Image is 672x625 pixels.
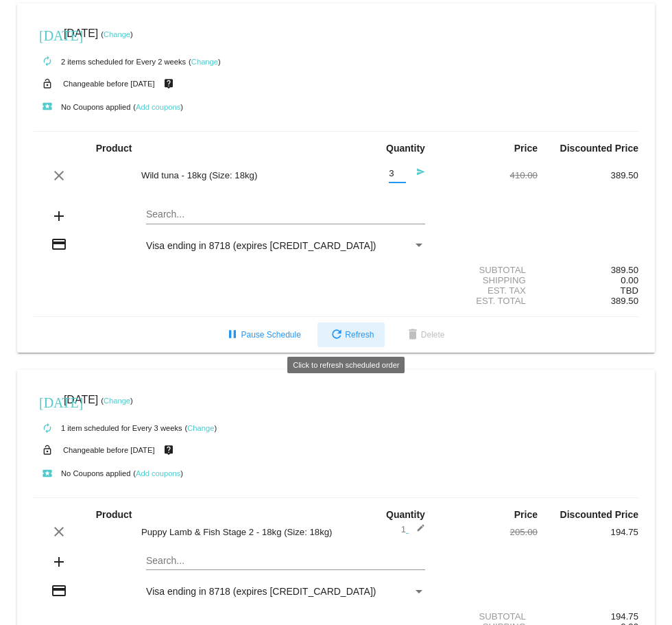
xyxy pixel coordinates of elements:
mat-select: Payment Method [146,240,425,251]
div: 205.00 [437,527,538,537]
span: Refresh [328,330,374,340]
span: Pause Schedule [224,330,300,340]
a: Change [191,58,218,66]
mat-icon: local_play [39,99,56,115]
mat-select: Payment Method [146,586,425,597]
small: ( ) [101,397,133,405]
mat-icon: lock_open [39,75,56,93]
small: Changeable before [DATE] [63,446,155,454]
button: Refresh [317,322,385,347]
mat-icon: pause [224,327,241,344]
small: ( ) [133,469,183,477]
strong: Price [514,143,538,154]
span: 389.50 [611,296,638,306]
input: Search... [146,556,425,567]
div: Est. Tax [437,285,538,296]
div: Subtotal [437,611,538,622]
mat-icon: autorenew [39,54,56,70]
span: 1 [401,524,425,534]
strong: Discounted Price [560,509,638,520]
mat-icon: [DATE] [39,393,56,410]
strong: Quantity [386,143,425,154]
small: ( ) [101,30,133,38]
div: Subtotal [437,265,538,275]
strong: Price [514,509,538,520]
mat-icon: live_help [160,441,177,459]
span: Delete [405,330,445,340]
div: Est. Total [437,296,538,306]
strong: Quantity [386,509,425,520]
mat-icon: refresh [328,327,345,344]
span: Visa ending in 8718 (expires [CREDIT_CARD_DATA]) [146,240,376,251]
mat-icon: [DATE] [39,26,56,43]
mat-icon: clear [51,167,67,184]
span: 0.00 [621,275,638,285]
a: Change [104,30,130,38]
span: Visa ending in 8718 (expires [CREDIT_CARD_DATA]) [146,586,376,597]
a: Change [104,397,130,405]
a: Add coupons [136,469,180,477]
mat-icon: add [51,208,67,224]
mat-icon: send [409,167,425,184]
strong: Product [96,143,132,154]
small: ( ) [189,58,221,66]
strong: Discounted Price [560,143,638,154]
small: No Coupons applied [34,469,130,477]
small: 1 item scheduled for Every 3 weeks [34,424,182,432]
a: Add coupons [136,103,180,111]
span: TBD [621,285,638,296]
mat-icon: edit [409,523,425,540]
div: 194.75 [538,611,638,622]
small: ( ) [133,103,183,111]
mat-icon: live_help [160,75,177,93]
div: 389.50 [538,170,638,180]
input: Search... [146,209,425,220]
div: 389.50 [538,265,638,275]
small: No Coupons applied [34,103,130,111]
a: Change [187,424,214,432]
mat-icon: credit_card [51,236,67,252]
mat-icon: autorenew [39,421,56,437]
small: 2 items scheduled for Every 2 weeks [34,58,186,66]
div: 194.75 [538,527,638,537]
mat-icon: add [51,554,67,570]
mat-icon: clear [51,523,67,540]
small: ( ) [185,424,217,432]
button: Delete [394,322,456,347]
div: Puppy Lamb & Fish Stage 2 - 18kg (Size: 18kg) [134,527,336,537]
mat-icon: credit_card [51,582,67,599]
small: Changeable before [DATE] [63,80,155,88]
button: Pause Schedule [213,322,311,347]
input: Quantity [389,169,406,179]
mat-icon: lock_open [39,441,56,459]
div: Wild tuna - 18kg (Size: 18kg) [134,170,336,180]
strong: Product [96,509,132,520]
div: 410.00 [437,170,538,180]
mat-icon: local_play [39,466,56,482]
div: Shipping [437,275,538,285]
mat-icon: delete [405,327,421,344]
